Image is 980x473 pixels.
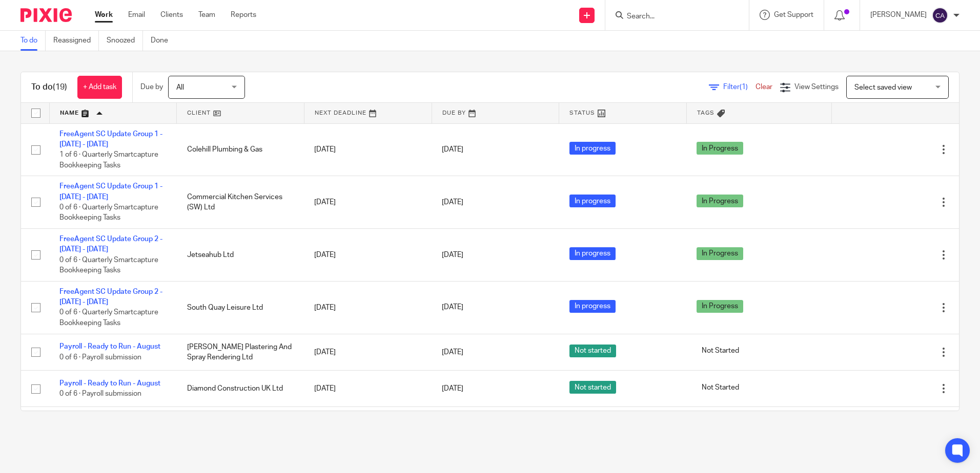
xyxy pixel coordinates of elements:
[569,195,616,207] span: In progress
[697,381,744,394] span: Not Started
[304,281,432,334] td: [DATE]
[59,343,160,350] a: Payroll - Ready to Run - August
[231,10,256,20] a: Reports
[107,31,143,51] a: Snoozed
[177,123,304,176] td: Colehill Plumbing & Gas
[304,229,432,282] td: [DATE]
[177,334,304,370] td: [PERSON_NAME] Plastering And Spray Rendering Ltd
[177,176,304,229] td: Commercial Kitchen Services (SW) Ltd
[442,146,463,153] span: [DATE]
[442,199,463,206] span: [DATE]
[794,83,839,91] span: View Settings
[569,247,616,260] span: In progress
[442,349,463,356] span: [DATE]
[697,110,714,116] span: Tags
[697,300,743,313] span: In Progress
[442,304,463,311] span: [DATE]
[569,300,616,313] span: In progress
[177,407,304,443] td: JSM Carpentry Ltd
[697,345,744,357] span: Not Started
[21,31,46,51] a: To do
[304,407,432,443] td: [DATE]
[177,371,304,407] td: Diamond Construction UK Ltd
[697,142,743,155] span: In Progress
[31,82,67,93] h1: To do
[626,12,718,21] input: Search
[932,7,948,24] img: svg%3E
[151,31,176,51] a: Done
[59,235,162,253] a: FreeAgent SC Update Group 2 - [DATE] - [DATE]
[59,183,162,200] a: FreeAgent SC Update Group 1 - [DATE] - [DATE]
[59,354,141,361] span: 0 of 6 · Payroll submission
[176,84,184,91] span: All
[774,11,813,18] span: Get Support
[304,371,432,407] td: [DATE]
[854,84,912,91] span: Select saved view
[59,309,158,327] span: 0 of 6 · Quarterly Smartcapture Bookkeeping Tasks
[59,131,162,148] a: FreeAgent SC Update Group 1 - [DATE] - [DATE]
[21,8,72,22] img: Pixie
[59,151,158,169] span: 1 of 6 · Quarterly Smartcapture Bookkeeping Tasks
[128,10,145,20] a: Email
[59,288,162,306] a: FreeAgent SC Update Group 2 - [DATE] - [DATE]
[59,204,158,222] span: 0 of 6 · Quarterly Smartcapture Bookkeeping Tasks
[569,345,616,357] span: Not started
[304,123,432,176] td: [DATE]
[569,381,616,394] span: Not started
[77,76,122,99] a: + Add task
[569,142,616,155] span: In progress
[740,83,748,91] span: (1)
[53,83,67,91] span: (19)
[140,82,163,92] p: Due by
[59,256,158,274] span: 0 of 6 · Quarterly Smartcapture Bookkeeping Tasks
[442,251,463,259] span: [DATE]
[304,176,432,229] td: [DATE]
[160,10,183,20] a: Clients
[442,385,463,392] span: [DATE]
[697,195,743,207] span: In Progress
[95,10,113,20] a: Work
[697,247,743,260] span: In Progress
[53,31,99,51] a: Reassigned
[870,10,927,20] p: [PERSON_NAME]
[59,380,160,387] a: Payroll - Ready to Run - August
[177,281,304,334] td: South Quay Leisure Ltd
[198,10,215,20] a: Team
[59,390,141,397] span: 0 of 6 · Payroll submission
[304,334,432,370] td: [DATE]
[723,83,756,91] span: Filter
[177,229,304,282] td: Jetseahub Ltd
[756,83,772,91] a: Clear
